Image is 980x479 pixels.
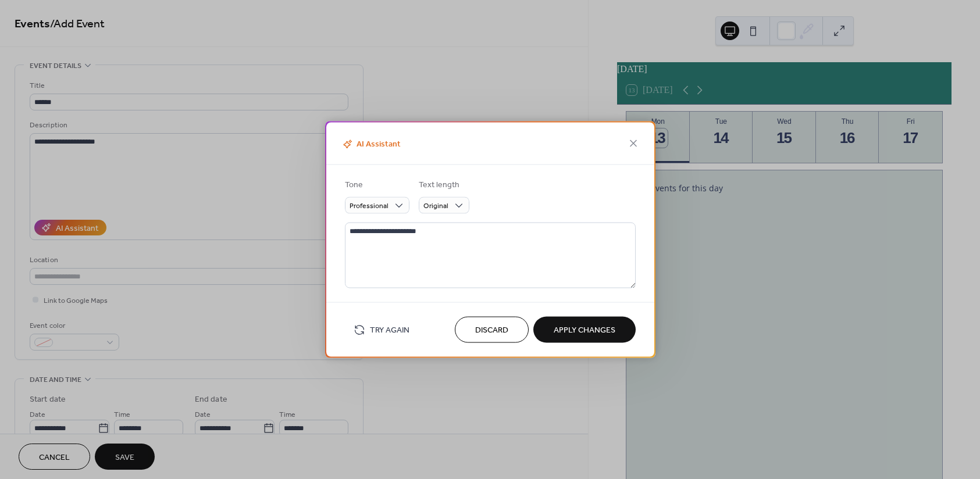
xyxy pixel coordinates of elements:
span: AI Assistant [340,138,401,151]
button: Discard [455,317,529,343]
div: Text length [419,179,467,191]
span: Discard [475,324,508,337]
span: Professional [350,199,389,213]
div: Tone [345,179,407,191]
button: Try Again [345,320,418,339]
button: Apply Changes [533,317,636,343]
span: Original [423,199,448,213]
span: Try Again [370,324,409,337]
span: Apply Changes [554,324,615,337]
